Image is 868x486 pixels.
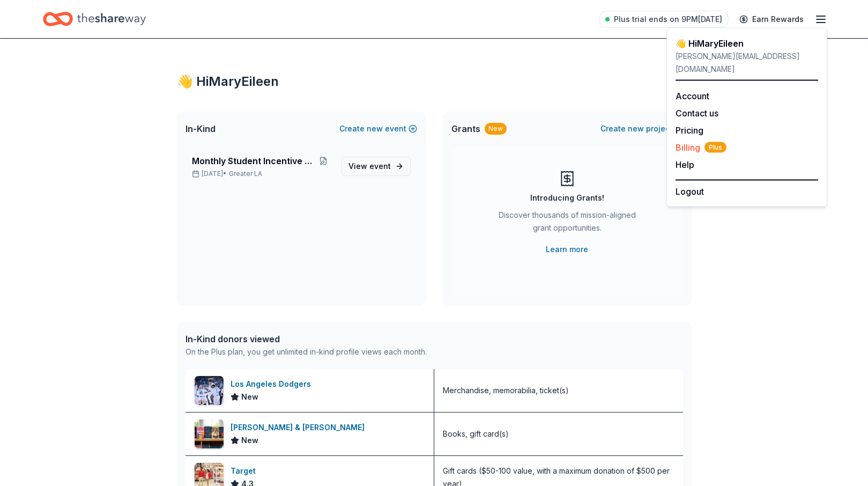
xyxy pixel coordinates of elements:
button: Help [676,158,694,171]
div: Introducing Grants! [530,192,604,204]
a: Account [676,91,709,101]
span: Billing [676,141,726,154]
div: In-Kind donors viewed [186,333,427,345]
span: View [348,160,391,173]
a: Earn Rewards [733,10,810,29]
a: Learn more [546,243,588,256]
a: View event [342,157,411,176]
span: Monthly Student Incentive Raffles [192,154,315,167]
span: In-Kind [186,122,216,135]
img: Image for Barnes & Noble [195,419,224,448]
div: New [485,123,507,135]
span: Plus trial ends on 9PM[DATE] [614,13,722,26]
div: Merchandise, memorabilia, ticket(s) [443,384,569,397]
button: Logout [676,185,704,198]
button: Createnewevent [339,122,417,135]
a: Pricing [676,125,703,136]
span: New [241,434,258,447]
a: Home [43,6,146,32]
button: BillingPlus [676,141,726,154]
a: Plus trial ends on 9PM[DATE] [599,11,729,28]
p: [DATE] • [192,170,333,178]
div: Los Angeles Dodgers [231,378,315,391]
span: new [367,122,383,135]
button: Contact us [676,107,718,120]
div: Books, gift card(s) [443,428,509,440]
span: New [241,391,258,403]
div: On the Plus plan, you get unlimited in-kind profile views each month. [186,345,427,358]
div: 👋 Hi MaryEileen [676,37,818,50]
div: [PERSON_NAME] & [PERSON_NAME] [231,421,369,434]
span: new [628,122,644,135]
span: event [369,161,391,171]
span: Plus [704,142,726,153]
div: Discover thousands of mission-aligned grant opportunities. [494,209,640,239]
button: Createnewproject [600,122,683,135]
img: Image for Los Angeles Dodgers [195,376,224,405]
span: Greater LA [229,170,262,178]
div: 👋 Hi MaryEileen [177,73,692,90]
div: [PERSON_NAME][EMAIL_ADDRESS][DOMAIN_NAME] [676,50,818,76]
div: Target [231,465,260,477]
span: Grants [451,122,480,135]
